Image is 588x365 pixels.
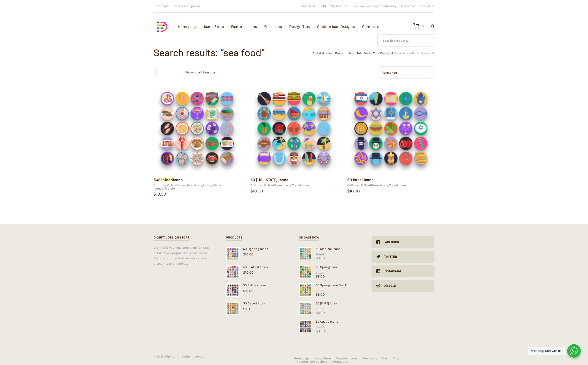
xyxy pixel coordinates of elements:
[316,293,325,296] bdi: 8.00
[299,283,362,287] div: 50 Spring Icons Vol. 2
[371,251,434,263] a: Twitter
[243,289,245,293] span: $
[299,247,312,260] img: Medical Icons
[154,355,294,358] div: © 2020 Dighital. All rights reserved.
[226,235,242,240] h2: Products
[316,271,324,274] bdi: 10.00
[316,253,324,256] bdi: 10.00
[226,265,289,274] a: 50 Seafood Icons$10.00
[299,247,362,260] a: Medical Icons50 Medical Icons$8.00
[250,184,338,187] div: , ,
[316,271,317,274] span: $
[299,283,312,297] img: Spring Icons
[226,283,289,287] div: 50 Battery Icons
[243,270,254,274] bdi: 10.00
[226,302,289,311] a: 50 Desert Icons$10.00
[347,177,373,182] a: 50 Israel Icons
[299,302,362,315] a: Easter Icons50 [DATE] Icons$8.00
[299,302,362,305] div: 50 [DATE] Icons
[299,283,362,296] a: Spring Icons50 Spring Icons Vol. 2$8.00
[382,357,399,360] a: Design Tips
[243,252,245,256] span: $
[243,289,254,293] bdi: 10.00
[316,307,317,311] span: $
[243,307,245,311] span: $
[316,289,324,293] bdi: 10.00
[250,177,288,182] a: 50 [US_STATE] Icons
[250,189,253,193] span: $
[299,265,312,278] img: Spring Icons
[283,183,291,187] a: Icons
[186,183,202,187] a: Food Icons
[154,192,156,197] span: $
[336,357,357,360] a: Featured Icons
[299,235,319,240] h2: On sale now
[226,302,289,305] div: 50 Desert Icons
[419,4,434,8] a: Contact us
[347,183,379,187] a: Cultures & Traditions
[401,4,414,8] a: Licenses
[226,265,289,269] div: 50 Seafood Icons
[243,307,254,311] bdi: 10.00
[352,4,396,8] a: Buy icons with cryptocurrency
[545,349,561,353] strong: Chat with us
[316,311,318,315] span: $
[531,349,561,353] span: Need Help?
[316,311,325,315] bdi: 8.00
[347,189,350,193] span: $
[371,236,434,248] a: Facebook
[316,256,318,260] span: $
[312,51,393,55] a: Dighital Icons | Premium Icon Sets For All Your Designs!
[243,270,245,274] span: $
[154,183,223,190] a: Kitchen Icons
[243,252,254,256] bdi: 10.00
[316,256,325,260] bdi: 8.00
[380,183,388,187] a: Icons
[332,360,348,363] a: Contact us
[380,236,399,248] div: Facebook
[203,183,211,187] a: Icons
[371,280,434,292] a: Dribble
[316,329,325,333] bdi: 8.00
[409,23,424,29] a: 0
[250,183,283,187] a: Cultures & Traditions
[158,177,173,182] em: Seafood
[316,274,318,278] span: $
[154,48,294,58] h1: Search results: “sea food”
[316,329,318,333] span: $
[316,253,317,256] span: $
[347,189,360,193] bdi: 10.00
[162,187,175,190] a: Lifestyle
[316,325,324,329] bdi: 10.00
[380,251,397,263] div: Twitter
[154,245,217,266] div: Dighital is your one stop shop for 100% hand drawn graphic design resources. Become our friend ne...
[299,320,362,323] div: 50 Castle Icons
[299,320,312,333] img: Castle Icons
[292,183,310,187] a: Travel Icons
[299,265,362,269] div: 50 Spring Icons
[395,51,434,55] span: Search results for 'sea food'
[316,274,325,278] bdi: 8.00
[154,177,183,182] a: 50SeafoodIcons
[314,357,331,360] a: Icons Store
[299,247,362,251] div: 50 Medical Icons
[299,265,362,278] a: Spring Icons50 Spring Icons$8.00
[299,302,312,315] img: Easter Icons
[226,283,289,293] a: 50 Battery Icons$10.00
[316,289,317,293] span: $
[316,325,317,329] span: $
[331,4,348,8] a: My Account
[294,52,434,55] div: >
[154,235,189,240] h2: Dighital Design Store
[296,360,327,363] a: Custom Icon Designs
[316,293,318,296] span: $
[226,247,289,251] div: 50 Lighting Icons
[347,184,434,187] div: , ,
[422,24,424,28] div: 0
[154,183,186,187] a: Cultures & Traditions
[299,320,362,333] a: Castle Icons50 Castle Icons$8.00
[154,192,166,197] bdi: 10.00
[362,357,377,360] a: Free Icons
[380,265,401,277] div: Instagram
